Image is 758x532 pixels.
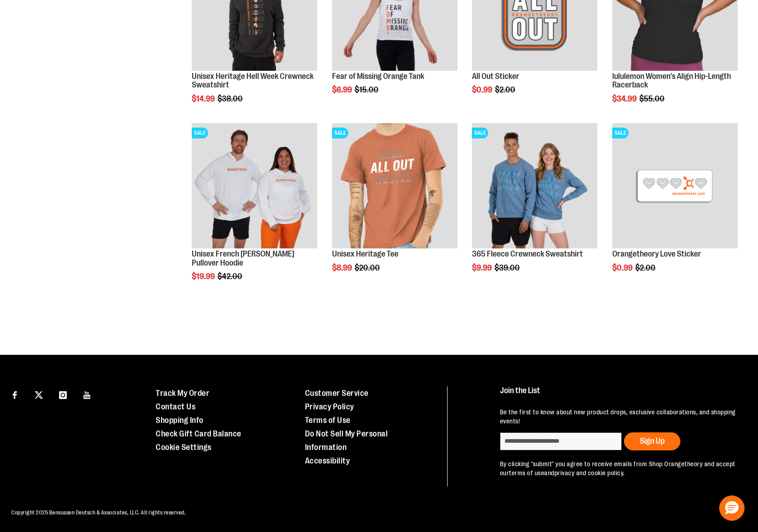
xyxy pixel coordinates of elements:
[612,72,731,90] a: lululemon Women's Align Hip-Length Racerback
[192,72,314,90] a: Unisex Heritage Hell Week Crewneck Sweatshirt
[305,416,351,425] a: Terms of Use
[55,386,71,402] a: Visit our Instagram page
[640,436,665,445] span: Sign Up
[187,119,322,304] div: product
[31,386,47,402] a: Visit our X page
[500,459,739,477] p: By clicking "submit" you agree to receive emails from Shop Orangetheory and accept our and
[11,509,186,516] span: Copyright 2025 Bensussen Deutsch & Associates, LLC. All rights reserved.
[635,263,657,272] span: $2.00
[612,263,634,272] span: $0.99
[639,94,666,103] span: $55.00
[472,123,597,250] a: 365 Fleece Crewneck SweatshirtSALE
[156,443,212,452] a: Cookie Settings
[332,123,458,250] a: Product image for Unisex Heritage TeeSALE
[7,386,23,402] a: Visit our Facebook page
[305,402,354,411] a: Privacy Policy
[500,432,622,450] input: enter email
[217,272,244,281] span: $42.00
[192,128,208,138] span: SALE
[328,119,462,295] div: product
[612,94,638,103] span: $34.99
[472,85,494,94] span: $0.99
[355,85,380,94] span: $15.00
[35,391,43,399] img: Twitter
[332,263,353,272] span: $8.99
[500,408,739,426] p: Be the first to know about new product drops, exclusive collaborations, and shopping events!
[509,469,544,477] a: terms of use
[467,119,602,295] div: product
[355,263,381,272] span: $20.00
[305,429,388,452] a: Do Not Sell My Personal Information
[472,72,519,81] a: All Out Sticker
[472,249,583,258] a: 365 Fleece Crewneck Sweatshirt
[156,389,209,398] a: Track My Order
[555,469,625,477] a: privacy and cookie policy.
[156,429,241,438] a: Check Gift Card Balance
[305,389,369,398] a: Customer Service
[192,249,294,267] a: Unisex French [PERSON_NAME] Pullover Hoodie
[472,263,493,272] span: $9.99
[495,263,521,272] span: $39.00
[156,402,195,411] a: Contact Us
[156,416,203,425] a: Shopping Info
[612,128,629,138] span: SALE
[332,128,348,138] span: SALE
[332,123,458,248] img: Product image for Unisex Heritage Tee
[217,94,244,103] span: $38.00
[332,72,424,81] a: Fear of Missing Orange Tank
[472,128,488,138] span: SALE
[192,123,317,250] a: Product image for Unisex French Terry Pullover HoodieSALE
[192,123,317,248] img: Product image for Unisex French Terry Pullover Hoodie
[472,123,597,248] img: 365 Fleece Crewneck Sweatshirt
[332,85,353,94] span: $6.99
[719,495,744,521] button: Hello, have a question? Let’s chat.
[305,456,350,465] a: Accessibility
[79,386,95,402] a: Visit our Youtube page
[608,119,742,295] div: product
[612,123,738,248] img: Product image for Orangetheory Love Sticker
[332,249,398,258] a: Unisex Heritage Tee
[500,386,739,403] h4: Join the List
[192,272,216,281] span: $19.99
[612,249,701,258] a: Orangetheory Love Sticker
[192,94,216,103] span: $14.99
[612,123,738,250] a: Product image for Orangetheory Love StickerSALE
[495,85,517,94] span: $2.00
[624,432,680,450] button: Sign Up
